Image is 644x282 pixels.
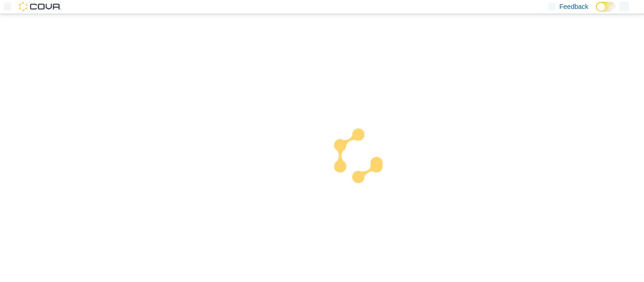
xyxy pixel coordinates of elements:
img: Cova [19,2,61,11]
img: cova-loader [322,121,393,192]
span: Feedback [560,2,588,11]
input: Dark Mode [596,2,616,12]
